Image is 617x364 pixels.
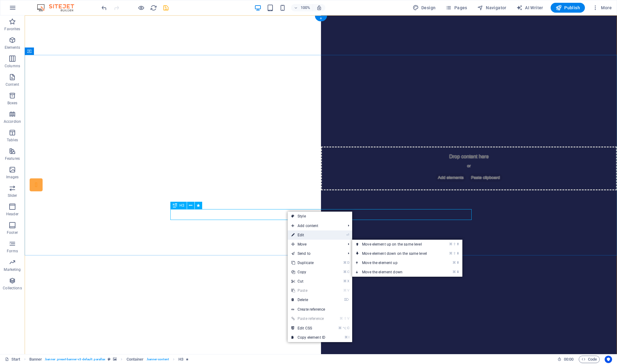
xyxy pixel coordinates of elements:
h6: Session time [557,356,574,363]
p: Header [6,212,19,217]
a: ⌘⇧⬆Move element up on the same level [352,240,439,249]
span: . banner-content [146,356,169,363]
i: ⌘ [340,316,343,321]
i: Undo: Edit headline (Ctrl+Z) [101,4,108,11]
p: Columns [5,64,20,68]
i: X [347,279,349,283]
span: . banner .preset-banner-v3-default .parallax [44,356,105,363]
button: reload [150,4,157,11]
button: Publish [551,3,585,13]
a: ⌘⌥CEdit CSS [288,324,329,333]
button: save [162,4,169,11]
a: Style [288,212,352,221]
div: + [315,16,327,21]
span: : [568,357,569,362]
p: Favorites [4,27,20,31]
span: Publish [556,5,580,11]
a: Send to [288,249,343,258]
i: I [348,335,349,339]
span: Code [582,356,597,363]
h6: 100% [300,4,310,11]
i: ⌘ [344,335,348,339]
i: ⇧ [453,242,456,246]
span: Add content [288,221,343,230]
p: Content [6,82,19,87]
i: V [347,316,349,321]
i: ⇧ [453,251,456,255]
p: Accordion [4,119,21,124]
a: ⌘⬇Move the element down [352,267,439,277]
i: ⌘ [343,279,347,283]
button: Usercentrics [605,356,612,363]
p: Collections [3,286,22,291]
a: ⌘VPaste [288,286,329,295]
i: V [347,288,349,292]
span: Click to select. Double-click to edit [29,356,42,363]
button: 100% [291,4,313,11]
i: C [347,326,349,330]
i: ⌘ [452,270,456,274]
nav: breadcrumb [29,356,189,363]
p: Images [6,175,19,180]
a: ⌘XCut [288,277,329,286]
span: AI Writer [516,5,543,11]
div: Design (Ctrl+Alt+Y) [410,3,438,13]
i: ⇧ [344,316,347,321]
p: Boxes [7,101,18,105]
i: ⌦ [344,298,349,302]
button: More [590,3,614,13]
i: D [347,261,349,265]
img: Editor Logo [35,4,82,11]
i: This element is a customizable preset [108,358,110,361]
i: ⌘ [449,242,452,246]
button: Design [410,3,438,13]
p: Forms [7,249,18,254]
a: Create reference [288,305,352,314]
span: Click to select. Double-click to edit [178,356,183,363]
i: ⬇ [456,251,459,255]
p: Marketing [4,267,21,272]
i: ⬆ [456,242,459,246]
span: Navigator [477,5,507,11]
span: More [592,5,612,11]
p: Tables [7,138,18,143]
a: ⌘⇧VPaste reference [288,314,329,323]
button: Navigator [475,3,509,13]
a: ⌘DDuplicate [288,258,329,267]
span: Click to select. Double-click to edit [127,356,144,363]
p: Slider [8,193,17,198]
span: Add elements [411,158,441,167]
a: ⏎Edit [288,230,329,240]
i: C [347,270,349,274]
a: Click to cancel selection. Double-click to open Pages [5,356,20,363]
p: Footer [7,230,18,235]
span: 00 00 [564,356,573,363]
a: ⌘CCopy [288,267,329,277]
span: Paste clipboard [444,158,478,167]
i: This element contains a background [113,358,117,361]
span: Move [288,240,343,249]
button: Pages [443,3,469,13]
i: ⌘ [343,288,347,292]
span: H3 [180,204,184,207]
i: ⏎ [346,233,349,237]
i: ⌥ [343,326,347,330]
p: Elements [5,45,20,50]
a: ⌘⇧⬇Move element down on the same level [352,249,439,258]
i: ⌘ [343,261,347,265]
i: On resize automatically adjust zoom level to fit chosen device. [316,5,322,10]
p: Features [5,156,20,161]
i: Element contains an animation [186,358,189,361]
span: Pages [445,5,467,11]
a: ⌦Delete [288,295,329,304]
button: Click here to leave preview mode and continue editing [137,4,145,11]
i: ⬇ [456,270,459,274]
i: ⌘ [343,270,347,274]
a: ⌘⬆Move the element up [352,258,439,267]
button: AI Writer [514,3,546,13]
button: undo [100,4,108,11]
span: Design [413,5,436,11]
i: ⌘ [452,261,456,265]
i: ⌘ [449,251,452,255]
div: Drop content here [296,131,593,175]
